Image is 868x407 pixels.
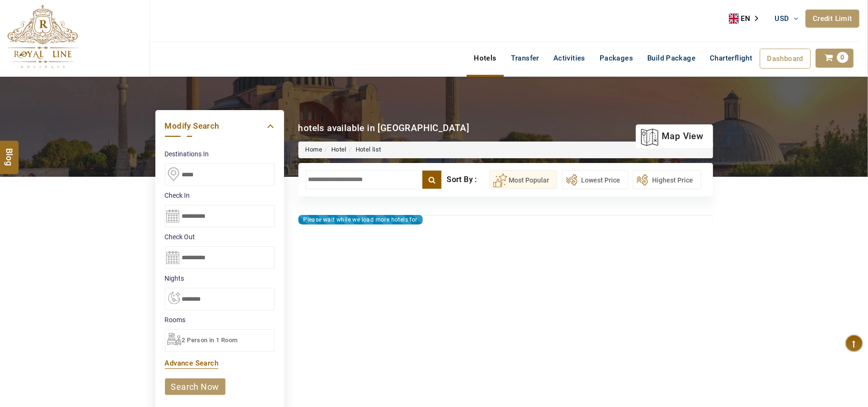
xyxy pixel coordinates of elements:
a: Transfer [504,49,546,68]
span: 0 [837,52,848,63]
button: Lowest Price [562,170,628,189]
a: Hotels [467,49,503,68]
a: Modify Search [165,120,275,132]
div: hotels available in [GEOGRAPHIC_DATA] [298,122,470,134]
aside: Language selected: English [729,11,765,26]
div: Language [729,11,765,26]
span: USD [775,14,789,23]
span: Dashboard [767,54,804,63]
a: Packages [592,49,640,68]
a: EN [729,11,765,26]
a: map view [641,126,703,147]
label: nights [165,274,275,283]
a: search now [165,378,225,395]
a: Charterflight [703,49,759,68]
label: Destinations In [165,149,275,159]
a: Hotel [331,146,347,153]
a: 0 [816,49,854,68]
span: Blog [3,148,16,156]
label: Check Out [165,232,275,242]
span: Charterflight [710,54,752,62]
label: Rooms [165,315,275,325]
a: Home [306,146,323,153]
a: Activities [546,49,592,68]
span: 2 Person in 1 Room [182,336,238,344]
a: Advance Search [165,359,219,367]
div: Please wait while we load more hotels for you [298,215,423,224]
li: Hotel list [347,145,381,154]
a: Credit Limit [806,10,859,28]
label: Check In [165,191,275,200]
button: Highest Price [633,170,701,189]
button: Most Popular [490,170,557,189]
a: Build Package [640,49,703,68]
div: Sort By : [447,170,489,189]
img: The Royal Line Holidays [7,4,78,69]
